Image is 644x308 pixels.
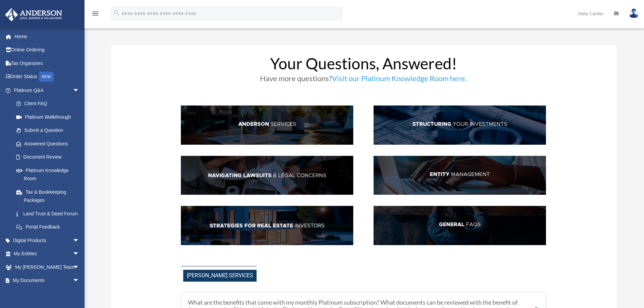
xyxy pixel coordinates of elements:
[332,74,467,86] a: Visit our Platinum Knowledge Room here.
[9,185,90,207] a: Tax & Bookkeeping Packages
[181,156,353,195] img: NavLaw_hdr
[5,247,90,261] a: My Entitiesarrow_drop_down
[181,75,546,86] h3: Have more questions?
[9,164,90,185] a: Platinum Knowledge Room
[5,43,90,57] a: Online Ordering
[9,97,86,111] a: Client FAQ
[9,137,90,150] a: Answered Questions
[374,105,546,145] img: StructInv_hdr
[5,84,90,97] a: Platinum Q&Aarrow_drop_down
[3,8,64,21] img: Anderson Advisors Platinum Portal
[374,156,546,195] img: EntManag_hdr
[39,72,54,82] div: NEW
[629,8,639,18] img: User Pic
[73,260,86,274] span: arrow_drop_down
[73,84,86,97] span: arrow_drop_down
[183,270,257,282] span: [PERSON_NAME] Services
[5,234,90,247] a: Digital Productsarrow_drop_down
[181,206,353,245] img: StratsRE_hdr
[91,9,99,18] i: menu
[5,30,90,43] a: Home
[9,220,90,234] a: Portal Feedback
[5,56,90,70] a: Tax Organizers
[73,247,86,261] span: arrow_drop_down
[9,150,90,164] a: Document Review
[9,207,90,220] a: Land Trust & Deed Forum
[5,274,90,287] a: My Documentsarrow_drop_down
[9,110,90,124] a: Platinum Walkthrough
[9,124,90,137] a: Submit a Question
[113,9,120,17] i: search
[374,206,546,245] img: GenFAQ_hdr
[91,12,99,18] a: menu
[5,70,90,84] a: Order StatusNEW
[5,260,90,274] a: My [PERSON_NAME] Teamarrow_drop_down
[73,234,86,247] span: arrow_drop_down
[73,274,86,288] span: arrow_drop_down
[181,105,353,145] img: AndServ_hdr
[181,56,546,75] h1: Your Questions, Answered!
